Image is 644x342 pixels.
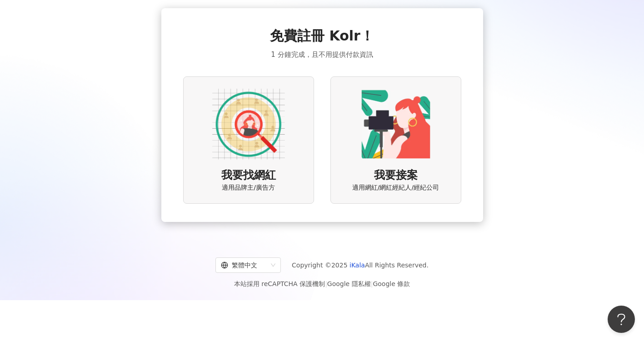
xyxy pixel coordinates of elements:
[292,260,429,271] span: Copyright © 2025 All Rights Reserved.
[371,280,373,287] span: |
[373,280,410,287] a: Google 條款
[222,183,275,192] span: 適用品牌主/廣告方
[359,88,432,161] img: KOL identity option
[608,306,635,333] iframe: Help Scout Beacon - Open
[327,280,371,287] a: Google 隱私權
[271,49,373,60] span: 1 分鐘完成，且不用提供付款資訊
[221,168,276,183] span: 我要找網紅
[349,262,365,269] a: iKala
[325,280,327,287] span: |
[234,278,410,289] span: 本站採用 reCAPTCHA 保護機制
[352,183,439,192] span: 適用網紅/網紅經紀人/經紀公司
[221,258,267,272] div: 繁體中文
[374,168,418,183] span: 我要接案
[270,26,374,45] span: 免費註冊 Kolr！
[212,88,285,161] img: AD identity option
